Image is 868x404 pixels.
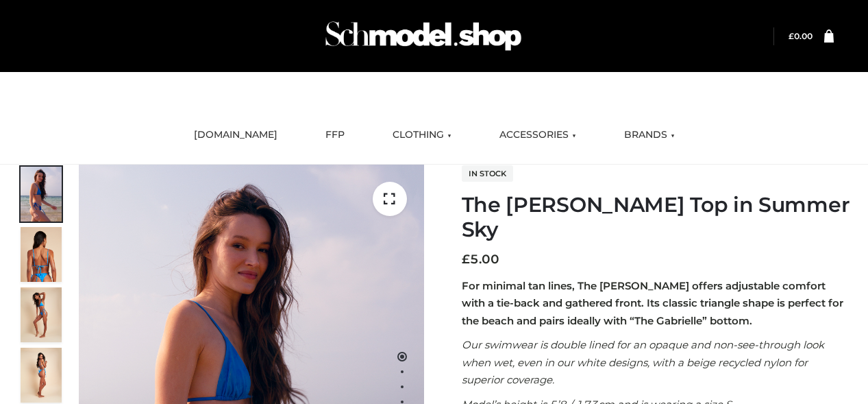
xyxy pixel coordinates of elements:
img: 3.Alex-top_CN-1-1-2.jpg [21,348,62,403]
a: ACCESSORIES [489,120,586,150]
em: Our swimwear is double lined for an opaque and non-see-through look when wet, even in our white d... [462,338,824,386]
img: 1.Alex-top_SS-1_4464b1e7-c2c9-4e4b-a62c-58381cd673c0-1.jpg [21,167,62,222]
img: 5.Alex-top_CN-1-1_1-1.jpg [21,227,62,282]
bdi: 5.00 [462,252,499,267]
a: £0.00 [789,31,813,41]
h1: The [PERSON_NAME] Top in Summer Sky [462,193,852,242]
a: FFP [315,120,355,150]
bdi: 0.00 [789,31,813,41]
strong: For minimal tan lines, The [PERSON_NAME] offers adjustable comfort with a tie-back and gathered f... [462,279,843,327]
a: [DOMAIN_NAME] [184,120,288,150]
img: Schmodel Admin 964 [321,9,526,63]
a: CLOTHING [382,120,462,150]
span: £ [462,252,470,267]
img: 4.Alex-top_CN-1-1-2.jpg [21,287,62,342]
a: BRANDS [614,120,685,150]
span: £ [789,31,794,41]
span: In stock [462,165,513,182]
